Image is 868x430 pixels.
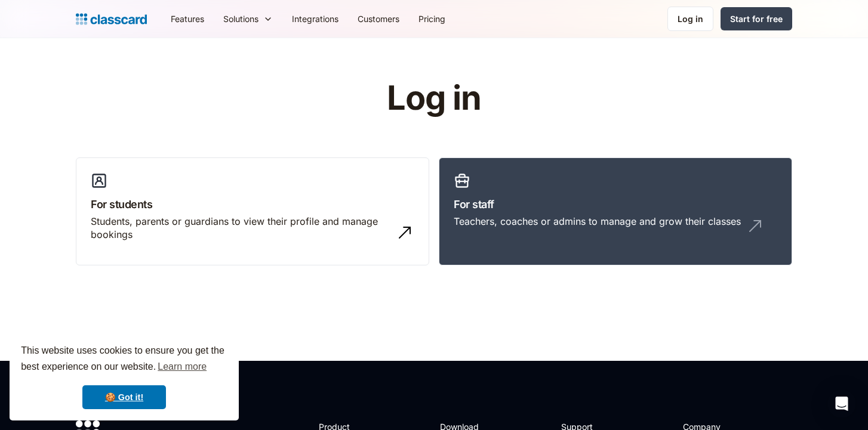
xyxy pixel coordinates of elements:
[667,7,713,31] a: Log in
[21,344,227,376] span: This website uses cookies to ensure you get the best experience on our website.
[10,332,239,420] div: cookieconsent
[827,389,856,418] div: Open Intercom Messenger
[409,5,455,32] a: Pricing
[454,215,741,228] div: Teachers, coaches or admins to manage and grow their classes
[161,5,214,32] a: Features
[76,11,147,27] a: Logo
[730,13,783,25] div: Start for free
[454,196,777,212] h3: For staff
[721,7,792,30] a: Start for free
[348,5,409,32] a: Customers
[223,13,258,25] div: Solutions
[282,5,348,32] a: Integrations
[91,215,390,242] div: Students, parents or guardians to view their profile and manage bookings
[156,358,208,376] a: learn more about cookies
[245,80,624,117] h1: Log in
[76,157,429,266] a: For studentsStudents, parents or guardians to view their profile and manage bookings
[678,13,703,25] div: Log in
[82,385,166,409] a: dismiss cookie message
[439,157,792,266] a: For staffTeachers, coaches or admins to manage and grow their classes
[214,5,282,32] div: Solutions
[91,196,414,212] h3: For students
